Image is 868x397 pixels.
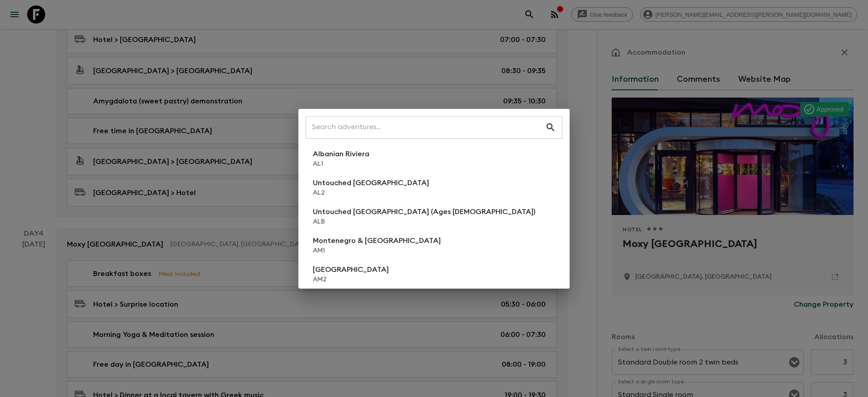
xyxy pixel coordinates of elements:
p: ALB [313,217,535,226]
p: AL1 [313,159,369,168]
p: Untouched [GEOGRAPHIC_DATA] [313,177,429,188]
p: AM2 [313,275,389,284]
p: Montenegro & [GEOGRAPHIC_DATA] [313,235,441,246]
p: Albanian Riviera [313,149,369,159]
p: [GEOGRAPHIC_DATA] [313,264,389,275]
p: AM1 [313,246,441,255]
input: Search adventures... [306,115,545,140]
p: Untouched [GEOGRAPHIC_DATA] (Ages [DEMOGRAPHIC_DATA]) [313,206,535,217]
p: AL2 [313,188,429,197]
